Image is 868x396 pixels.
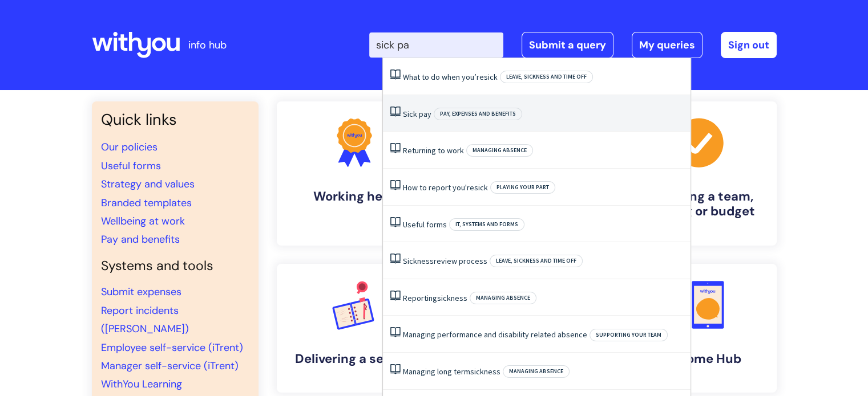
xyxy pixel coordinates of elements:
span: Sick [403,109,417,119]
a: Our policies [101,140,158,154]
span: Sickness [403,256,434,266]
a: Branded templates [101,196,192,210]
a: Pay and benefits [101,232,180,246]
h4: Welcome Hub [631,352,768,366]
a: Sicknessreview process [403,256,487,266]
a: Sick pay [403,109,431,119]
span: sickness [437,293,467,303]
a: My queries [632,32,703,58]
a: Useful forms [403,219,447,230]
span: Leave, sickness and time off [500,71,593,83]
span: Leave, sickness and time off [490,255,583,267]
a: Submit expenses [101,285,181,299]
h4: Working here [286,189,423,204]
a: Managing long termsickness [403,366,500,377]
span: Managing absence [466,144,533,157]
a: Employee self-service (iTrent) [101,341,243,354]
a: Useful forms [101,159,161,173]
span: sickness [470,366,500,377]
a: Wellbeing at work [101,214,185,228]
span: Playing your part [490,181,555,194]
span: Pay, expenses and benefits [434,108,522,120]
a: Report incidents ([PERSON_NAME]) [101,304,189,336]
a: Returning to work [403,145,464,156]
a: Sign out [721,32,777,58]
a: Managing a team, building or budget [621,101,777,246]
a: Managing performance and disability related absence [403,329,587,340]
h4: Managing a team, building or budget [631,189,768,219]
a: Delivering a service [277,264,432,393]
h4: Systems and tools [101,258,249,274]
p: info hub [188,36,227,54]
span: sick [484,72,498,82]
a: Working here [277,101,432,246]
span: Managing absence [470,292,536,304]
span: IT, systems and forms [449,218,524,231]
h4: Delivering a service [286,352,423,366]
a: Strategy and values [101,177,195,191]
span: sick [474,182,488,193]
span: Managing absence [503,365,570,378]
span: Supporting your team [590,329,668,341]
span: pay [419,109,431,119]
a: Submit a query [522,32,613,58]
a: WithYou Learning [101,377,182,391]
input: Search [369,32,503,58]
a: How to report you'resick [403,182,488,193]
a: What to do when you’resick [403,72,498,82]
a: Manager self-service (iTrent) [101,359,239,373]
div: | - [369,32,777,58]
a: Welcome Hub [621,264,777,393]
a: Reportingsickness [403,293,467,303]
h3: Quick links [101,111,249,129]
